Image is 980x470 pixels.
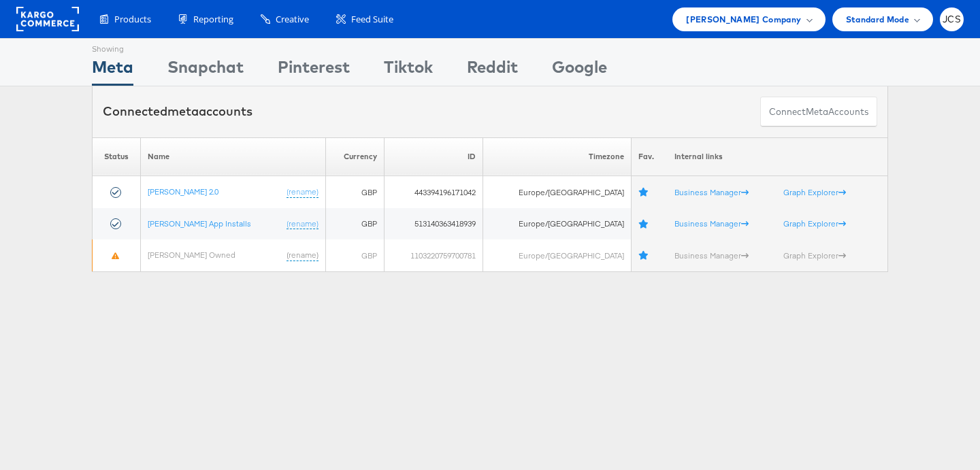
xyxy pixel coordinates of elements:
[552,55,607,86] div: Google
[276,13,309,26] span: Creative
[467,55,518,86] div: Reddit
[287,218,318,230] a: (rename)
[943,15,961,24] span: JCS
[783,187,846,197] a: Graph Explorer
[148,218,251,229] a: [PERSON_NAME] App Installs
[167,55,244,86] div: Snapchat
[783,218,846,229] a: Graph Explorer
[385,239,483,271] td: 1103220759700781
[325,208,385,240] td: GBP
[483,208,631,240] td: Europe/[GEOGRAPHIC_DATA]
[806,105,828,118] span: meta
[140,137,325,176] th: Name
[385,208,483,240] td: 513140363418939
[483,239,631,271] td: Europe/[GEOGRAPHIC_DATA]
[483,137,631,176] th: Timezone
[846,12,909,27] span: Standard Mode
[686,12,801,27] span: [PERSON_NAME] Company
[674,187,749,197] a: Business Manager
[384,55,433,86] div: Tiktok
[148,250,235,260] a: [PERSON_NAME] Owned
[385,176,483,208] td: 443394196171042
[674,250,749,261] a: Business Manager
[103,103,252,120] div: Connected accounts
[287,186,318,198] a: (rename)
[325,176,385,208] td: GBP
[167,103,199,119] span: meta
[93,137,141,176] th: Status
[325,137,385,176] th: Currency
[148,186,218,197] a: [PERSON_NAME] 2.0
[287,250,318,261] a: (rename)
[92,55,133,86] div: Meta
[351,13,393,26] span: Feed Suite
[92,39,133,55] div: Showing
[760,97,877,127] button: ConnectmetaAccounts
[278,55,350,86] div: Pinterest
[193,13,233,26] span: Reporting
[114,13,151,26] span: Products
[385,137,483,176] th: ID
[325,239,385,271] td: GBP
[783,250,846,261] a: Graph Explorer
[483,176,631,208] td: Europe/[GEOGRAPHIC_DATA]
[674,218,749,229] a: Business Manager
